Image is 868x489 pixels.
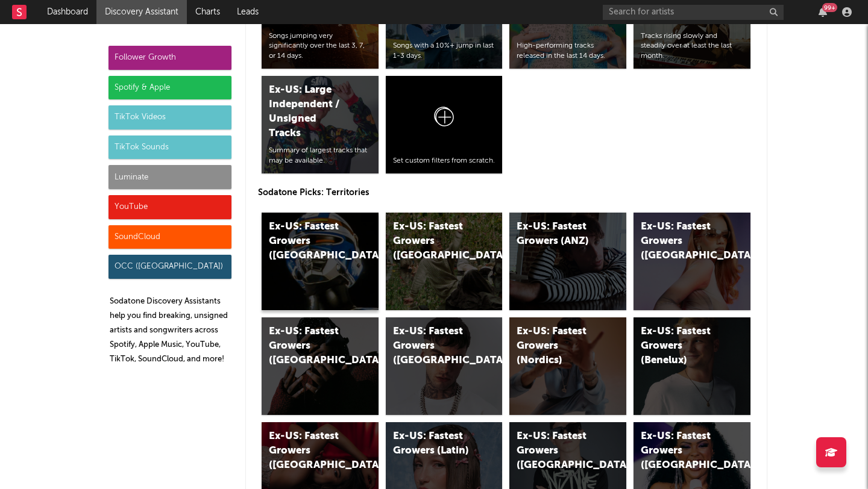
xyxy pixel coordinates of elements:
div: Ex-US: Fastest Growers ([GEOGRAPHIC_DATA]) [393,325,475,368]
div: Follower Growth [108,46,231,70]
a: Ex-US: Large Independent / Unsigned TracksSummary of largest tracks that may be available. [262,76,379,173]
div: SoundCloud [108,225,231,249]
a: Ex-US: Fastest Growers (Benelux) [634,317,750,415]
div: TikTok Sounds [108,135,231,160]
div: Ex-US: Fastest Growers (Latin) [393,429,475,458]
div: Ex-US: Fastest Growers ([GEOGRAPHIC_DATA]) [269,220,351,263]
div: TikTok Videos [108,105,231,129]
a: Ex-US: Fastest Growers (Nordics) [509,317,626,415]
div: Ex-US: Large Independent / Unsigned Tracks [269,83,351,141]
div: Ex-US: Fastest Growers ([GEOGRAPHIC_DATA]) [641,429,723,473]
div: Spotify & Apple [108,76,231,100]
div: Ex-US: Fastest Growers ([GEOGRAPHIC_DATA]) [269,325,351,368]
div: Ex-US: Fastest Growers (ANZ) [517,220,599,249]
div: Ex-US: Fastest Growers (Nordics) [517,325,599,368]
a: Ex-US: Fastest Growers ([GEOGRAPHIC_DATA]) [262,213,379,310]
div: Ex-US: Fastest Growers ([GEOGRAPHIC_DATA]) [269,429,351,473]
div: 99 + [822,3,837,12]
div: OCC ([GEOGRAPHIC_DATA]) [108,255,231,279]
a: Ex-US: Fastest Growers ([GEOGRAPHIC_DATA]) [386,213,503,310]
a: Set custom filters from scratch. [386,76,503,173]
a: Ex-US: Fastest Growers (ANZ) [509,213,626,310]
div: High-performing tracks released in the last 14 days. [517,41,619,61]
div: Songs jumping very significantly over the last 3, 7, or 14 days. [269,31,371,61]
a: Ex-US: Fastest Growers ([GEOGRAPHIC_DATA]) [386,317,503,415]
div: YouTube [108,195,231,219]
input: Search for artists [603,5,784,20]
div: Songs with a 10%+ jump in last 1-3 days. [393,41,495,61]
div: Luminate [108,165,231,189]
a: Ex-US: Fastest Growers ([GEOGRAPHIC_DATA]) [634,213,750,310]
p: Sodatone Picks: Territories [258,185,755,200]
div: Ex-US: Fastest Growers ([GEOGRAPHIC_DATA]) [393,220,475,263]
button: 99+ [819,7,827,17]
div: Ex-US: Fastest Growers ([GEOGRAPHIC_DATA]) [517,429,599,473]
a: Ex-US: Fastest Growers ([GEOGRAPHIC_DATA]) [262,317,379,415]
div: Ex-US: Fastest Growers ([GEOGRAPHIC_DATA]) [641,220,723,263]
p: Sodatone Discovery Assistants help you find breaking, unsigned artists and songwriters across Spo... [110,294,231,367]
div: Set custom filters from scratch. [393,156,495,166]
div: Ex-US: Fastest Growers (Benelux) [641,325,723,368]
div: Summary of largest tracks that may be available. [269,146,371,166]
div: Tracks rising slowly and steadily over at least the last month. [641,31,743,61]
